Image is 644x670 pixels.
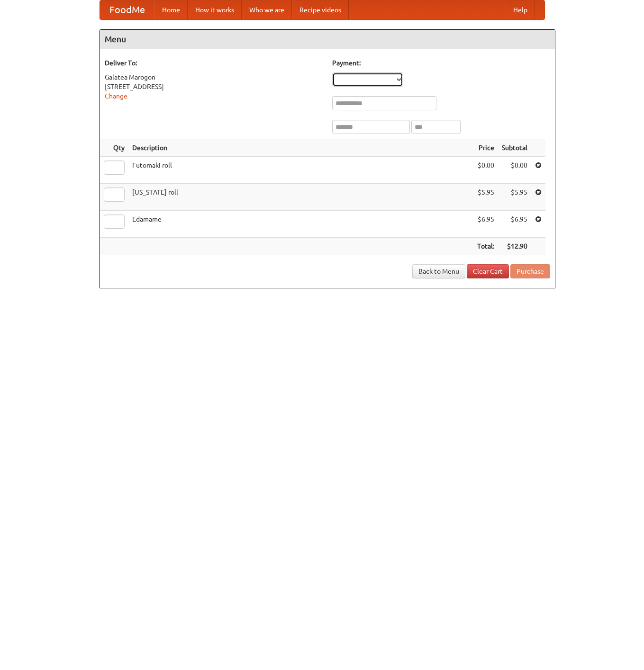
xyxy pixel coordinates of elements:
div: [STREET_ADDRESS] [105,82,323,91]
th: $12.90 [498,238,531,255]
td: $5.95 [473,184,498,211]
th: Description [128,139,473,157]
a: Help [506,0,535,19]
td: $6.95 [473,211,498,238]
td: $0.00 [498,157,531,184]
a: Clear Cart [467,264,509,278]
a: How it works [188,0,242,19]
a: Back to Menu [412,264,465,278]
td: $5.95 [498,184,531,211]
th: Subtotal [498,139,531,157]
a: Who we are [242,0,292,19]
h5: Deliver To: [105,58,323,68]
th: Price [473,139,498,157]
h4: Menu [100,30,555,49]
td: Futomaki roll [128,157,473,184]
a: Recipe videos [292,0,349,19]
a: Home [154,0,188,19]
h5: Payment: [332,58,550,68]
button: Purchase [510,264,550,278]
td: [US_STATE] roll [128,184,473,211]
a: FoodMe [100,0,154,19]
td: $0.00 [473,157,498,184]
div: Galatea Marogon [105,72,323,82]
th: Qty [100,139,128,157]
td: $6.95 [498,211,531,238]
a: Change [105,92,127,100]
td: Edamame [128,211,473,238]
th: Total: [473,238,498,255]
